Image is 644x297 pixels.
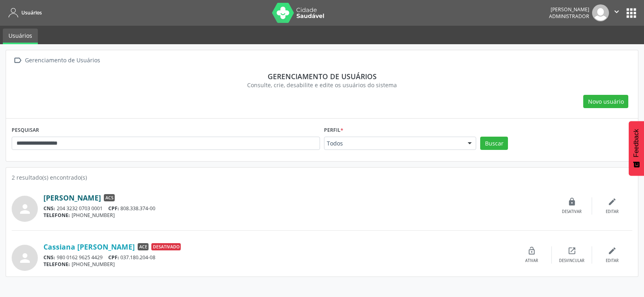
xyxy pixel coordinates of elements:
[480,137,508,150] button: Buscar
[549,13,589,20] span: Administrador
[629,121,644,176] button: Feedback - Mostrar pesquisa
[592,4,609,21] img: img
[612,7,621,16] i: 
[12,55,23,66] i: 
[104,194,115,201] span: ACS
[608,246,617,255] i: edit
[17,81,627,89] div: Consulte, crie, desabilite e edite os usuários do sistema
[327,139,460,147] span: Todos
[562,209,582,215] div: Desativar
[18,202,32,216] i: person
[568,246,576,255] i: open_in_new
[525,258,538,264] div: Ativar
[43,261,512,268] div: [PHONE_NUMBER]
[549,6,589,13] div: [PERSON_NAME]
[12,55,101,66] a:  Gerenciamento de Usuários
[23,55,101,66] div: Gerenciamento de Usuários
[559,258,584,264] div: Desvincular
[583,95,628,109] button: Novo usuário
[108,254,119,261] span: CPF:
[606,258,619,264] div: Editar
[588,97,624,106] span: Novo usuário
[21,9,42,16] span: Usuários
[43,205,55,212] span: CNS:
[43,212,70,219] span: TELEFONE:
[43,261,70,268] span: TELEFONE:
[609,4,624,21] button: 
[3,29,38,44] a: Usuários
[43,254,55,261] span: CNS:
[324,124,343,137] label: Perfil
[608,197,617,206] i: edit
[17,72,627,81] div: Gerenciamento de usuários
[151,243,181,250] span: Desativado
[624,6,638,20] button: apps
[568,197,576,206] i: lock
[43,193,101,202] a: [PERSON_NAME]
[606,209,619,215] div: Editar
[18,251,32,265] i: person
[43,242,135,251] a: Cassiana [PERSON_NAME]
[12,173,632,182] div: 2 resultado(s) encontrado(s)
[108,205,119,212] span: CPF:
[43,254,512,261] div: 980 0162 9625 4429 037.180.204-08
[12,124,39,137] label: PESQUISAR
[6,6,42,19] a: Usuários
[43,212,552,219] div: [PHONE_NUMBER]
[633,129,640,157] span: Feedback
[43,205,552,212] div: 204 3232 0703 0001 808.338.374-00
[527,246,536,255] i: lock_open
[138,243,149,250] span: ACE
